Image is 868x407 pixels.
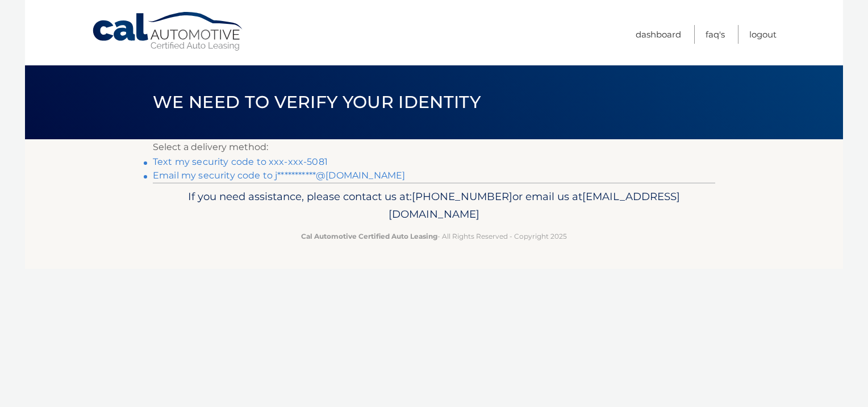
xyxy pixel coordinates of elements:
a: Dashboard [636,25,681,44]
span: [PHONE_NUMBER] [412,190,512,203]
a: FAQ's [706,25,725,44]
a: Text my security code to xxx-xxx-5081 [153,156,328,167]
a: Cal Automotive [91,11,245,52]
strong: Cal Automotive Certified Auto Leasing [301,232,437,240]
p: Select a delivery method: [153,139,715,155]
p: - All Rights Reserved - Copyright 2025 [160,230,708,242]
a: Logout [749,25,777,44]
span: We need to verify your identity [153,92,481,113]
p: If you need assistance, please contact us at: or email us at [160,188,708,224]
